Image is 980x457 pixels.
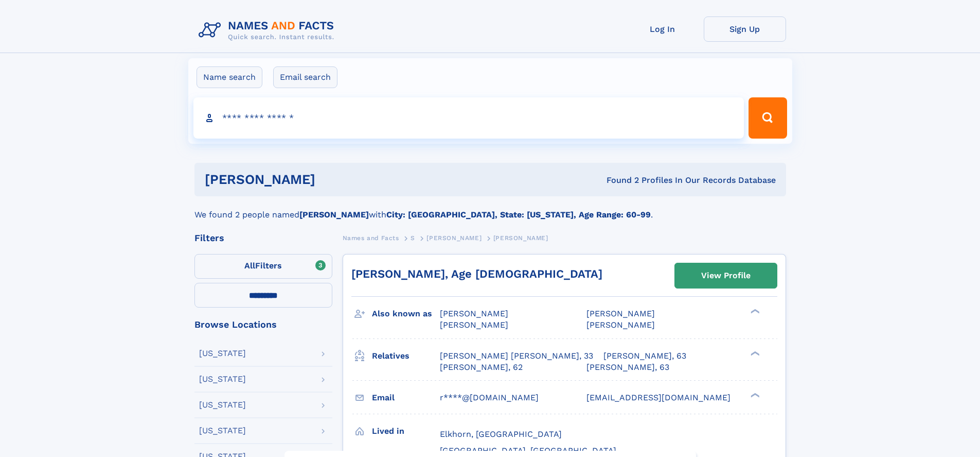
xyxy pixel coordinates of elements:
[372,305,440,323] h3: Also known as
[194,320,332,329] div: Browse Locations
[426,234,482,242] span: [PERSON_NAME]
[199,427,246,435] div: [US_STATE]
[194,254,332,279] label: Filters
[440,362,523,373] a: [PERSON_NAME], 62
[351,267,602,280] a: [PERSON_NAME], Age [DEMOGRAPHIC_DATA]
[603,350,686,362] a: [PERSON_NAME], 63
[299,210,369,219] b: [PERSON_NAME]
[586,362,669,373] a: [PERSON_NAME], 63
[372,389,440,407] h3: Email
[194,233,332,243] div: Filters
[411,234,415,242] span: S
[205,173,461,186] h1: [PERSON_NAME]
[461,175,776,186] div: Found 2 Profiles In Our Records Database
[749,97,787,139] button: Search Button
[199,401,246,409] div: [US_STATE]
[704,16,786,42] a: Sign Up
[411,231,415,244] a: S
[586,393,730,402] span: [EMAIL_ADDRESS][DOMAIN_NAME]
[586,320,655,330] span: [PERSON_NAME]
[748,350,760,357] div: ❯
[748,392,760,398] div: ❯
[440,429,562,439] span: Elkhorn, [GEOGRAPHIC_DATA]
[675,263,777,288] a: View Profile
[372,347,440,365] h3: Relatives
[440,309,508,318] span: [PERSON_NAME]
[426,231,482,244] a: [PERSON_NAME]
[440,446,616,455] span: [GEOGRAPHIC_DATA], [GEOGRAPHIC_DATA]
[372,422,440,440] h3: Lived in
[701,264,751,287] div: View Profile
[194,16,343,44] img: Logo Names and Facts
[199,349,246,358] div: [US_STATE]
[440,320,508,330] span: [PERSON_NAME]
[194,196,786,221] div: We found 2 people named with .
[586,309,655,318] span: [PERSON_NAME]
[621,16,704,42] a: Log In
[199,375,246,383] div: [US_STATE]
[273,66,337,88] label: Email search
[493,234,548,242] span: [PERSON_NAME]
[748,308,760,315] div: ❯
[193,97,744,139] input: search input
[197,66,262,88] label: Name search
[440,350,593,362] a: [PERSON_NAME] [PERSON_NAME], 33
[244,261,255,270] span: All
[343,231,399,244] a: Names and Facts
[386,210,651,219] b: City: [GEOGRAPHIC_DATA], State: [US_STATE], Age Range: 60-99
